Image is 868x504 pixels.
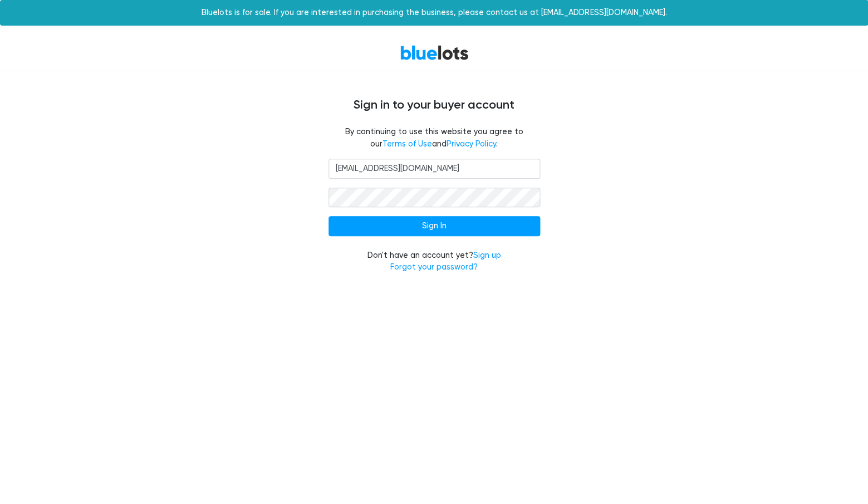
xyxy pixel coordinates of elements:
[382,139,432,149] a: Terms of Use
[447,139,496,149] a: Privacy Policy
[473,251,501,260] a: Sign up
[328,249,540,273] div: Don't have an account yet?
[400,45,469,61] a: BlueLots
[390,262,478,272] a: Forgot your password?
[328,159,540,179] input: Email
[328,126,540,150] fieldset: By continuing to use this website you agree to our and .
[100,98,768,112] h4: Sign in to your buyer account
[328,216,540,236] input: Sign In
